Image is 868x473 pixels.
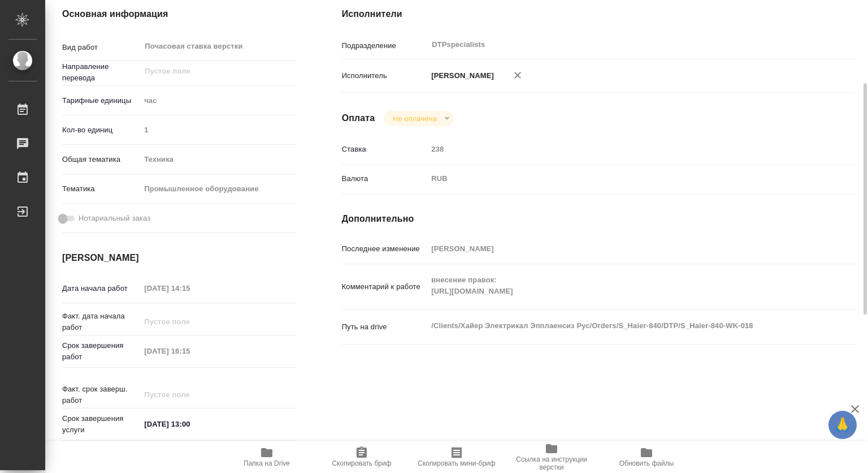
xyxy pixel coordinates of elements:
[140,122,296,138] input: Пустое поле
[144,64,270,78] input: Пустое поле
[427,169,813,188] div: RUB
[833,413,852,437] span: 🙏
[427,70,494,81] p: [PERSON_NAME]
[332,459,391,467] span: Скопировать бриф
[427,270,813,301] textarea: внесение правок: [URL][DOMAIN_NAME]
[342,40,428,51] p: Подразделение
[62,124,140,136] p: Кол-во единиц
[511,455,592,471] span: Ссылка на инструкции верстки
[504,441,599,473] button: Ссылка на инструкции верстки
[62,7,297,21] h4: Основная информация
[62,311,140,333] p: Факт. дата начала работ
[342,173,428,184] p: Валюта
[140,150,296,169] div: Техника
[62,384,140,406] p: Факт. срок заверш. работ
[342,281,428,293] p: Комментарий к работе
[342,212,856,226] h4: Дополнительно
[427,141,813,157] input: Пустое поле
[828,411,857,439] button: 🙏
[62,154,140,165] p: Общая тематика
[389,114,440,123] button: Не оплачена
[140,386,239,403] input: Пустое поле
[79,213,150,224] span: Нотариальный заказ
[418,459,495,467] span: Скопировать мини-бриф
[427,240,813,257] input: Пустое поле
[62,61,140,84] p: Направление перевода
[140,313,239,330] input: Пустое поле
[62,251,297,265] h4: [PERSON_NAME]
[342,321,428,333] p: Путь на drive
[342,70,428,81] p: Исполнитель
[244,459,290,467] span: Папка на Drive
[342,7,856,21] h4: Исполнители
[62,42,140,53] p: Вид работ
[140,280,239,296] input: Пустое поле
[409,441,504,473] button: Скопировать мини-бриф
[140,179,296,199] div: Промышленное оборудование
[427,316,813,336] textarea: /Clients/Хайер Электрикал Эпплаенсиз Рус/Orders/S_Haier-840/DTP/S_Haier-840-WK-018
[219,441,314,473] button: Папка на Drive
[62,95,140,106] p: Тарифные единицы
[505,63,530,88] button: Удалить исполнителя
[384,111,453,126] div: Не оплачена
[62,183,140,195] p: Тематика
[140,91,296,110] div: час
[140,343,239,359] input: Пустое поле
[62,283,140,294] p: Дата начала работ
[599,441,694,473] button: Обновить файлы
[314,441,409,473] button: Скопировать бриф
[342,111,375,125] h4: Оплата
[62,340,140,363] p: Срок завершения работ
[619,459,674,467] span: Обновить файлы
[342,243,428,255] p: Последнее изменение
[62,413,140,436] p: Срок завершения услуги
[140,416,239,432] input: ✎ Введи что-нибудь
[342,144,428,155] p: Ставка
